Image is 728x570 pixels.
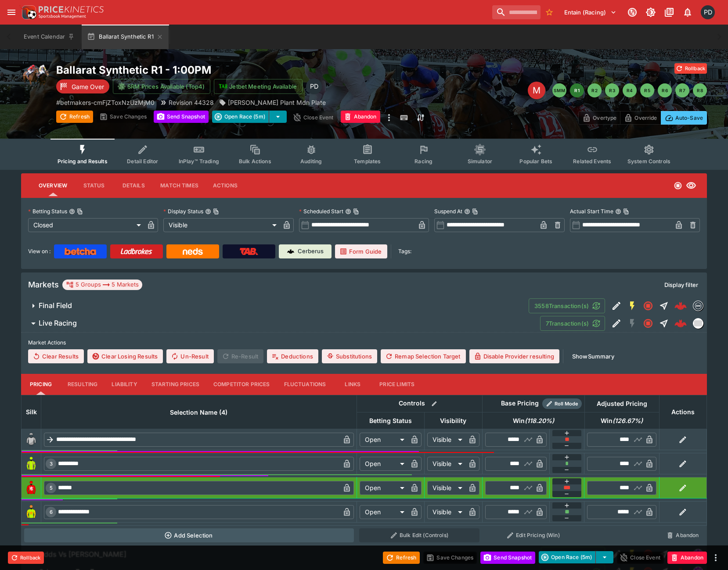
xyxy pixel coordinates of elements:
a: Form Guide [335,244,387,258]
button: Send Snapshot [154,111,209,123]
div: Open [360,457,407,471]
button: ShowSummary [567,349,620,363]
button: Live Racing [21,315,540,332]
button: Liability [105,374,144,395]
a: d21b1994-9e94-41da-9d0c-09eb91e2fc5c [672,315,689,332]
em: ( 118.20 %) [525,416,554,426]
span: Mark an event as closed and abandoned. [341,112,380,121]
button: Deductions [267,349,318,363]
a: 4a99a82b-b575-4bb6-87db-f35b803f0b1e [672,297,689,315]
p: Scheduled Start [299,208,343,215]
img: jetbet-logo.svg [219,82,227,91]
th: Actions [659,395,706,429]
button: Starting Prices [144,374,206,395]
p: Revision 44328 [169,98,214,107]
em: ( 126.67 %) [613,416,643,426]
p: Cerberus [298,247,324,256]
button: Edit Detail [609,315,624,331]
button: Clear Results [28,349,84,363]
button: Remap Selection Target [381,349,466,363]
div: Open [360,481,407,495]
button: Abandon [341,111,380,123]
div: Edit Meeting [528,82,545,99]
button: open drawer [4,4,19,20]
div: Open [360,433,407,447]
img: PriceKinetics Logo [19,4,37,21]
span: InPlay™ Trading [179,158,219,165]
span: Win(126.67%) [591,416,652,426]
button: Overtype [578,111,620,125]
th: Adjusted Pricing [584,395,659,412]
button: SRM Prices Available (Top4) [113,79,210,94]
button: R2 [587,83,602,97]
p: Game Over [72,82,104,91]
svg: Closed [643,318,653,329]
button: Actual Start TimeCopy To Clipboard [615,208,621,215]
h6: Live Racing [39,319,77,328]
span: Racing [414,158,432,165]
th: Silk [22,395,41,429]
div: split button [539,551,613,563]
p: Suspend At [434,208,462,215]
button: Display filter [659,278,703,292]
button: Suspend AtCopy To Clipboard [464,208,470,215]
span: Selection Name (4) [160,407,237,418]
span: 3 [48,461,54,467]
button: Copy To Clipboard [353,208,359,215]
button: Final Field [21,297,529,315]
button: Auto-Save [661,111,707,125]
button: Resulting [61,374,105,395]
img: Cerberus [287,248,294,255]
button: Rollback [674,63,707,74]
div: Show/hide Price Roll mode configuration. [542,398,582,409]
p: Betting Status [28,208,67,215]
button: Actions [205,175,245,196]
h5: Markets [28,280,59,290]
button: R7 [675,83,689,97]
img: Sportsbook Management [39,14,86,18]
img: logo-cerberus--red.svg [674,300,687,312]
button: Details [114,175,153,196]
button: Pricing [21,374,61,395]
a: Cerberus [279,244,332,258]
div: Visible [427,433,465,447]
button: Straight [656,315,672,331]
span: Bulk Actions [239,158,271,165]
button: Competitor Prices [206,374,277,395]
button: Edit Detail [609,298,624,314]
img: betmakers [693,301,703,311]
div: Event type filters [50,139,678,170]
svg: Visible [686,180,696,191]
button: Send Snapshot [480,552,535,564]
button: R5 [640,83,654,97]
input: search [492,5,541,19]
button: Closed [640,298,656,314]
h2: Copy To Clipboard [56,63,382,77]
p: Copy To Clipboard [56,98,155,107]
button: Match Times [153,175,205,196]
button: Bulk Edit (Controls) [359,528,479,542]
img: blank-silk.png [24,433,38,447]
span: Betting Status [360,416,422,426]
img: runner 5 [24,481,38,495]
button: Display StatusCopy To Clipboard [205,208,211,215]
img: runner 6 [24,505,38,519]
div: Visible [427,505,465,519]
button: Closed [640,315,656,331]
button: Refresh [383,552,420,564]
div: d21b1994-9e94-41da-9d0c-09eb91e2fc5c [674,317,687,330]
div: 4a99a82b-b575-4bb6-87db-f35b803f0b1e [674,300,687,312]
button: Refresh [56,111,93,123]
img: horse_racing.png [21,63,49,91]
button: SGM Enabled [624,298,640,314]
button: Open Race (5m) [212,111,269,123]
span: Popular Bets [519,158,552,165]
button: Status [74,175,114,196]
span: 5 [48,485,54,491]
div: Base Pricing [497,398,542,409]
button: Copy To Clipboard [472,208,478,215]
div: liveracing [693,318,703,329]
button: Substitutions [322,349,377,363]
span: Related Events [573,158,611,165]
button: Ballarat Synthetic R1 [82,25,169,49]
